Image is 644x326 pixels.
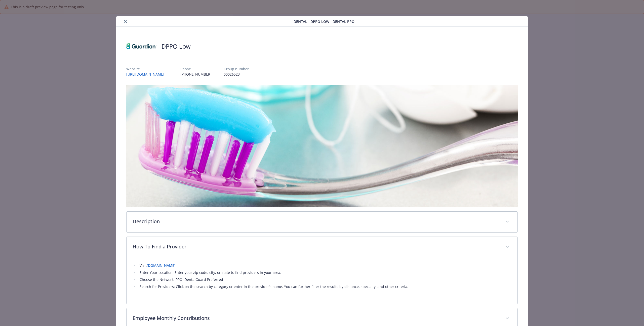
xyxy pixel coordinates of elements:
p: Description [133,218,499,225]
p: How To Find a Provider [133,243,499,250]
img: Guardian [126,39,156,54]
a: [URL][DOMAIN_NAME] [126,72,168,77]
div: How To Find a Provider [127,257,517,304]
li: Enter Your Location: Enter your zip code, city, or state to find providers in your area. [138,270,511,276]
img: banner [126,85,518,207]
li: Choose the Network: PPO: DentalGuard Preferred [138,277,511,283]
div: Description [127,212,517,232]
span: Dental - DPPO Low - Dental PPO [294,19,354,24]
button: close [122,18,128,24]
p: Employee Monthly Contributions [133,314,499,322]
h2: DPPO Low [162,42,191,51]
div: How To Find a Provider [127,237,517,257]
p: Website [126,66,168,72]
p: Group number [224,66,249,72]
p: Phone [180,66,212,72]
p: [PHONE_NUMBER] [180,72,212,77]
p: 00026523 [224,72,249,77]
li: Search for Providers: Click on the search by category or enter in the provider's name. You can fu... [138,284,511,290]
a: [DOMAIN_NAME] [147,263,176,268]
li: Visit [138,263,511,269]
